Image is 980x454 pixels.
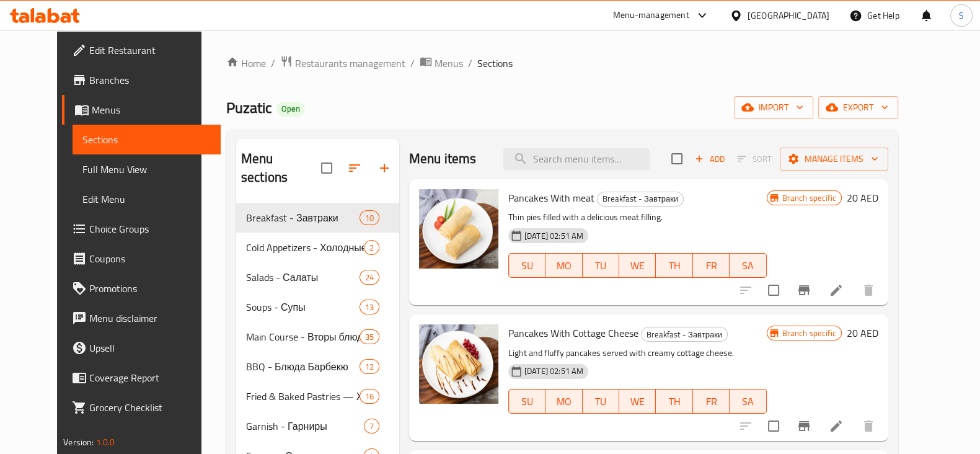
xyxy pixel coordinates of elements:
span: Branches [89,73,211,87]
span: FR [698,393,725,411]
span: 16 [360,391,379,403]
button: TH [656,253,692,278]
span: Branch specific [777,192,841,204]
div: items [360,329,379,344]
h2: Menu items [409,149,477,168]
span: Full Menu View [82,162,211,177]
span: import [744,100,803,115]
span: Select section [664,146,690,172]
span: Breakfast - Завтраки [642,327,727,342]
span: Cold Appetizers - Холодные закуски [246,240,364,255]
span: Menu disclaimer [89,311,211,326]
span: Garnish - Гарниры [246,419,364,434]
span: 35 [360,331,379,343]
li: / [271,56,275,71]
span: [DATE] 02:51 AM [519,230,588,242]
button: delete [854,275,883,305]
div: items [360,300,379,314]
span: Choice Groups [89,221,211,236]
span: export [828,100,888,115]
div: items [360,359,379,374]
span: SU [514,393,541,411]
div: BBQ - Блюда Барбекю12 [236,352,399,381]
button: delete [854,411,883,441]
a: Menus [420,55,463,71]
div: items [364,240,379,255]
span: Sort sections [340,153,369,183]
input: search [503,148,650,170]
nav: breadcrumb [226,55,898,71]
a: Edit Restaurant [62,35,221,65]
button: SA [730,253,766,278]
span: Sections [477,56,513,71]
span: Branch specific [777,327,841,339]
div: items [360,210,379,225]
div: Soups - Супы13 [236,292,399,322]
a: Sections [73,125,221,154]
span: 1.0.0 [96,434,115,450]
span: Edit Restaurant [89,43,211,58]
span: TH [661,257,687,275]
p: Thin pies filled with a delicious meat filling. [508,210,767,225]
button: WE [619,389,656,414]
span: Select to update [761,413,787,439]
div: items [360,389,379,404]
button: FR [693,389,730,414]
button: Add section [369,153,399,183]
span: Select all sections [314,155,340,181]
div: Open [276,102,305,117]
div: Cold Appetizers - Холодные закуски2 [236,233,399,262]
a: Edit menu item [829,419,844,434]
a: Edit Menu [73,184,221,214]
span: MO [550,393,577,411]
div: items [364,419,379,434]
a: Grocery Checklist [62,393,221,422]
a: Choice Groups [62,214,221,244]
span: Add item [690,149,730,169]
span: Salads - Салаты [246,270,360,285]
a: Branches [62,65,221,95]
span: FR [698,257,725,275]
span: Promotions [89,281,211,296]
div: [GEOGRAPHIC_DATA] [748,9,829,22]
span: S [959,9,964,22]
a: Promotions [62,274,221,303]
a: Upsell [62,333,221,363]
span: Menus [92,102,211,117]
div: Soups - Супы [246,300,360,314]
span: Menus [435,56,463,71]
span: 10 [360,212,379,224]
button: import [734,96,813,119]
span: 24 [360,272,379,283]
span: Grocery Checklist [89,400,211,415]
a: Coverage Report [62,363,221,393]
img: Pancakes With meat [419,189,498,269]
span: Version: [63,434,94,450]
button: Branch-specific-item [789,411,819,441]
span: [DATE] 02:51 AM [519,365,588,377]
a: Menus [62,95,221,125]
span: Coupons [89,251,211,266]
button: TU [583,389,619,414]
span: TU [588,393,614,411]
span: Fried & Baked Pastries — Жареная и Печёная выпечка [246,389,360,404]
p: Light and fluffy pancakes served with creamy cottage cheese. [508,345,767,361]
button: FR [693,253,730,278]
span: Coverage Report [89,370,211,385]
span: Sections [82,132,211,147]
div: Main Course - Вторы блюда35 [236,322,399,352]
a: Coupons [62,244,221,274]
span: SU [514,257,541,275]
div: Garnish - Гарниры7 [236,411,399,441]
button: SU [508,389,545,414]
span: Restaurants management [295,56,405,71]
div: Breakfast - Завтраки10 [236,203,399,233]
div: BBQ - Блюда Барбекю [246,359,360,374]
span: Manage items [790,151,878,167]
button: MO [545,253,582,278]
span: TU [588,257,614,275]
